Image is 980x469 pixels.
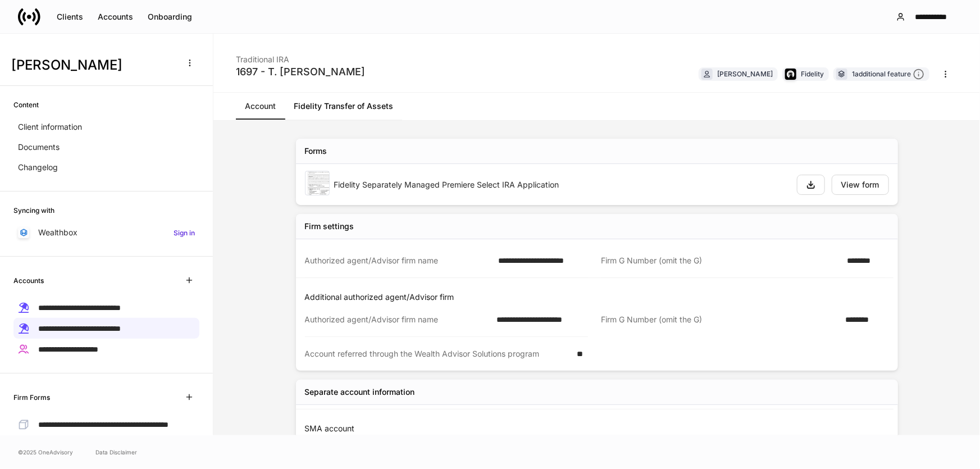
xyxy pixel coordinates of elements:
[13,137,199,157] a: Documents
[140,8,199,26] button: Onboarding
[11,56,174,74] h3: [PERSON_NAME]
[601,255,841,266] div: Firm G Number (omit the G)
[13,205,54,216] h6: Syncing with
[13,275,44,286] h6: Accounts
[95,448,137,457] a: Data Disclaimer
[305,314,490,325] div: Authorized agent/Advisor firm name
[305,145,327,157] div: Forms
[305,386,415,398] div: Separate account information
[18,448,73,457] span: © 2025 OneAdvisory
[305,292,894,303] p: Additional authorized agent/Advisor firm
[174,227,195,238] h6: Sign in
[49,8,90,26] button: Clients
[98,13,133,21] div: Accounts
[305,348,571,359] div: Account referred through the Wealth Advisor Solutions program
[334,179,788,190] div: Fidelity Separately Managed Premiere Select IRA Application
[236,65,365,79] div: 1697 - T. [PERSON_NAME]
[236,93,285,120] a: Account
[801,69,824,79] div: Fidelity
[18,162,58,173] p: Changelog
[13,117,199,137] a: Client information
[13,392,50,403] h6: Firm Forms
[13,99,39,110] h6: Content
[38,227,78,238] p: Wealthbox
[841,181,879,189] div: View form
[852,69,924,80] div: 1 additional feature
[305,423,894,434] p: SMA account
[717,69,773,79] div: [PERSON_NAME]
[18,121,82,133] p: Client information
[18,142,60,153] p: Documents
[13,157,199,177] a: Changelog
[236,47,365,65] div: Traditional IRA
[148,13,192,21] div: Onboarding
[305,255,492,266] div: Authorized agent/Advisor firm name
[13,222,199,243] a: WealthboxSign in
[832,175,889,195] button: View form
[90,8,140,26] button: Accounts
[601,314,839,326] div: Firm G Number (omit the G)
[285,93,402,120] a: Fidelity Transfer of Assets
[57,13,83,21] div: Clients
[305,221,354,232] div: Firm settings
